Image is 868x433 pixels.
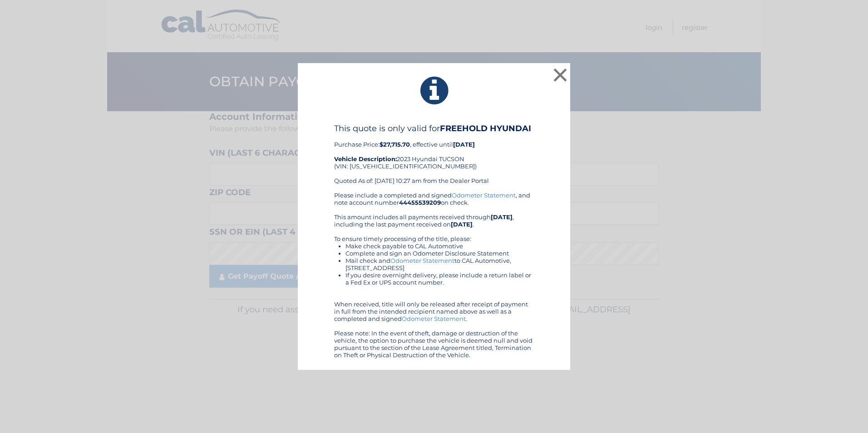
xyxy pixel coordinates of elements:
b: FREEHOLD HYUNDAI [440,123,531,133]
li: Complete and sign an Odometer Disclosure Statement [345,250,534,257]
b: [DATE] [453,141,475,148]
div: Purchase Price: , effective until 2023 Hyundai TUCSON (VIN: [US_VEHICLE_IDENTIFICATION_NUMBER]) Q... [334,123,534,192]
li: If you desire overnight delivery, please include a return label or a Fed Ex or UPS account number. [345,271,534,286]
b: 44455539209 [399,199,441,206]
b: [DATE] [491,213,513,221]
li: Mail check and to CAL Automotive, [STREET_ADDRESS] [345,257,534,271]
h4: This quote is only valid for [334,123,534,133]
strong: Vehicle Description: [334,155,397,162]
b: $27,715.70 [380,141,410,148]
a: Odometer Statement [390,257,454,264]
li: Make check payable to CAL Automotive [345,242,534,250]
a: Odometer Statement [452,192,516,199]
a: Odometer Statement [402,315,466,322]
button: × [551,66,569,84]
div: Please include a completed and signed , and note account number on check. This amount includes al... [334,192,534,359]
b: [DATE] [451,221,473,228]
